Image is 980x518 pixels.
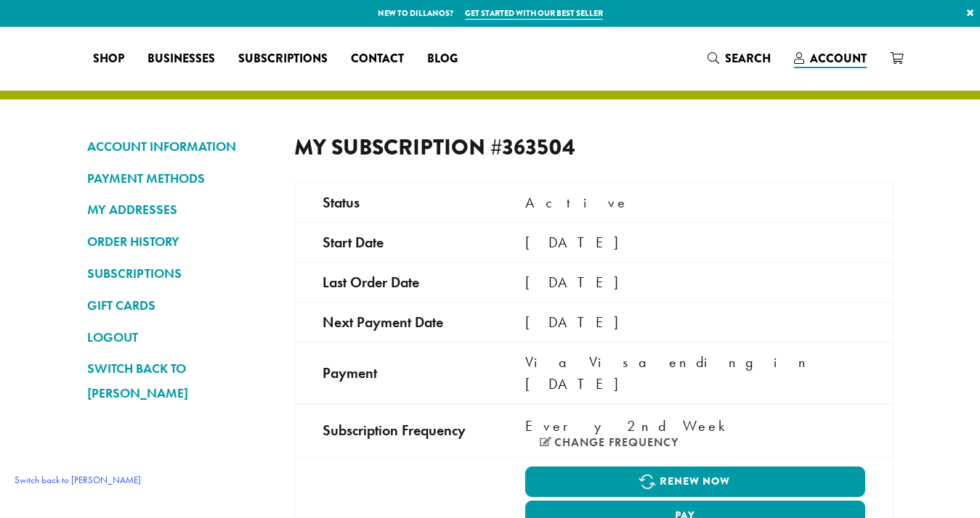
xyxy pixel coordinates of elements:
a: MY ADDRESSES [87,197,272,222]
td: [DATE] [498,262,893,302]
a: PAYMENT METHODS [87,166,272,191]
td: Last order date [294,262,498,302]
td: Active [498,182,893,222]
a: Switch back to [PERSON_NAME] [7,468,148,492]
span: Shop [93,50,124,68]
td: Subscription Frequency [294,403,498,457]
a: Search [696,46,782,70]
span: Every 2nd Week [525,415,733,437]
span: Blog [427,50,458,68]
td: [DATE] [498,222,893,262]
a: Shop [81,47,136,70]
span: Search [725,50,771,67]
a: ACCOUNT INFORMATION [87,134,272,159]
a: LOGOUT [87,325,272,350]
a: Get started with our best seller [465,7,603,20]
td: Payment [294,342,498,403]
a: SUBSCRIPTIONS [87,261,272,286]
h2: My Subscription #363504 [294,134,582,160]
a: Switch back to [PERSON_NAME] [87,356,272,406]
span: Via Visa ending in [DATE] [525,353,815,393]
td: [DATE] [498,302,893,342]
td: Next payment date [294,302,498,342]
span: Subscriptions [238,50,328,68]
a: ORDER HISTORY [87,229,272,254]
span: Account [810,50,867,67]
a: Change frequency [540,437,679,448]
a: GIFT CARDS [87,293,272,318]
td: Start date [294,222,498,262]
td: Status [294,182,498,222]
span: Businesses [147,50,215,68]
span: Contact [351,50,404,68]
a: Renew now [525,466,864,497]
